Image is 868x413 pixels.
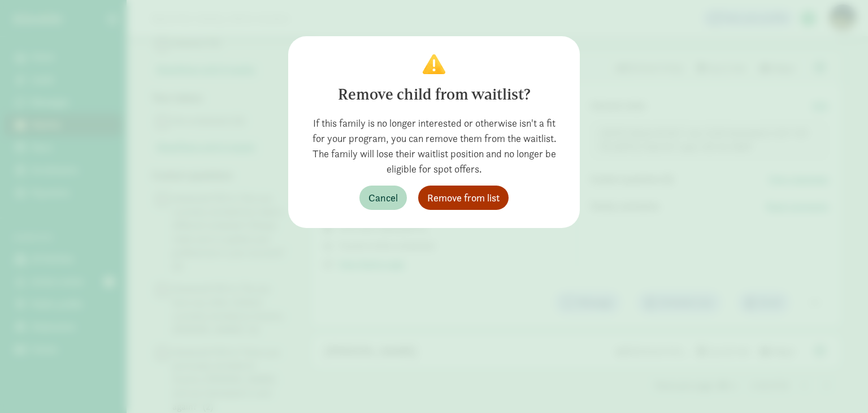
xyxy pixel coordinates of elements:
[368,190,398,205] span: Cancel
[418,186,509,210] button: Remove from list
[427,190,500,205] span: Remove from list
[423,54,445,74] img: Confirm
[811,359,868,413] iframe: Chat Widget
[359,186,407,210] button: Cancel
[306,115,562,177] div: If this family is no longer interested or otherwise isn't a fit for your program, you can remove ...
[306,83,562,106] div: Remove child from waitlist?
